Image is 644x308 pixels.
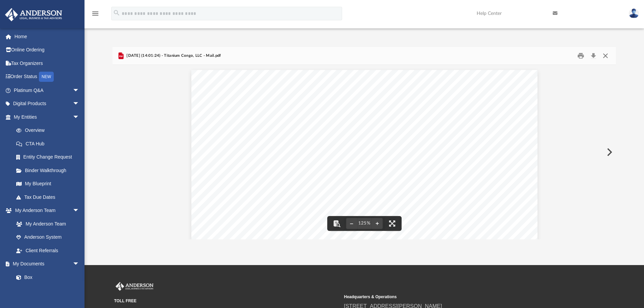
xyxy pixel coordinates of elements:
a: Tax Due Dates [9,190,90,204]
i: search [113,9,120,17]
button: Toggle findbar [329,216,344,231]
a: Home [5,30,90,43]
a: Online Ordering [5,43,90,57]
a: My Documentsarrow_drop_down [5,257,86,271]
div: NEW [39,72,54,82]
a: Anderson System [9,231,86,244]
a: Entity Change Request [9,150,90,164]
span: arrow_drop_down [73,97,86,111]
a: Order StatusNEW [5,70,90,84]
img: User Pic [629,8,639,18]
a: menu [91,13,99,18]
a: Client Referrals [9,244,86,257]
a: My Anderson Team [9,217,83,231]
button: Close [599,51,612,61]
small: Headquarters & Operations [344,294,569,300]
a: Meeting Minutes [9,284,86,298]
button: Next File [601,143,616,162]
span: arrow_drop_down [73,110,86,124]
a: Binder Walkthrough [9,164,90,177]
span: arrow_drop_down [73,84,86,97]
a: Overview [9,124,90,137]
a: Digital Productsarrow_drop_down [5,97,90,111]
div: Preview [113,47,616,239]
div: File preview [113,65,616,239]
button: Zoom out [346,216,357,231]
a: My Blueprint [9,177,86,191]
button: Print [574,51,588,61]
span: arrow_drop_down [73,204,86,218]
a: Platinum Q&Aarrow_drop_down [5,84,90,97]
div: Current zoom level [357,221,372,226]
a: My Anderson Teamarrow_drop_down [5,204,86,217]
i: menu [91,9,99,18]
div: Document Viewer [113,65,616,239]
button: Zoom in [372,216,383,231]
button: Download [587,51,599,61]
a: Tax Organizers [5,56,90,70]
span: arrow_drop_down [73,257,86,271]
a: My Entitiesarrow_drop_down [5,110,90,124]
small: TOLL FREE [114,298,339,304]
a: Box [9,270,83,284]
img: Anderson Advisors Platinum Portal [3,8,64,21]
button: Enter fullscreen [385,216,400,231]
a: CTA Hub [9,137,90,150]
span: [DATE] (14:01:24) - Titanium Congo, LLC - Mail.pdf [125,53,221,59]
img: Anderson Advisors Platinum Portal [114,282,155,291]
